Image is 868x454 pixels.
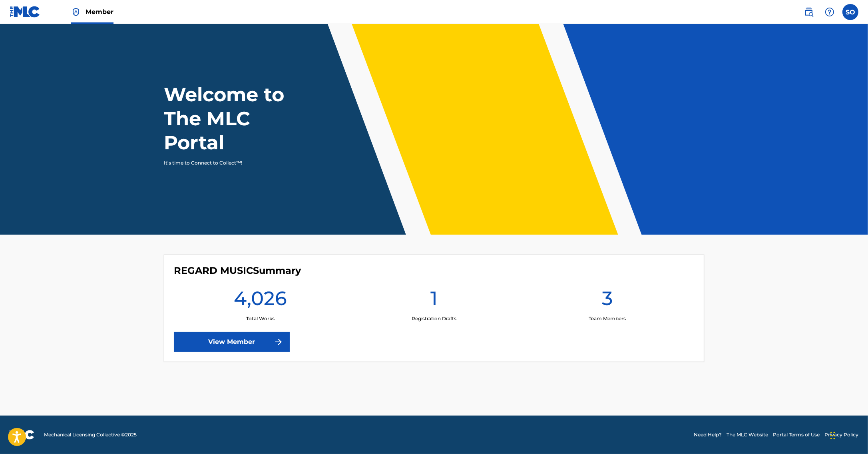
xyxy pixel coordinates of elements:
span: Member [86,7,113,16]
img: logo [10,430,34,440]
img: MLC Logo [10,6,40,18]
a: Privacy Policy [824,431,858,438]
p: It's time to Connect to Collect™! [164,159,303,167]
h4: REGARD MUSIC [174,265,301,277]
span: Mechanical Licensing Collective © 2025 [44,431,137,438]
h1: 3 [602,286,613,315]
div: Help [822,4,838,20]
img: help [825,7,834,17]
a: Public Search [801,4,817,20]
img: search [804,7,814,17]
a: View Member [174,332,290,352]
p: Registration Drafts [412,315,456,322]
a: The MLC Website [727,431,768,438]
p: Total Works [246,315,275,322]
h1: Welcome to The MLC Portal [164,82,313,155]
h1: 4,026 [234,286,287,315]
img: Top Rightsholder [71,7,81,17]
div: Drag [830,424,835,448]
iframe: Chat Widget [828,416,868,454]
p: Team Members [589,315,626,322]
a: Need Help? [694,431,722,438]
h1: 1 [430,286,438,315]
img: f7272a7cc735f4ea7f67.svg [274,337,283,347]
a: Portal Terms of Use [773,431,820,438]
div: User Menu [842,4,858,20]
